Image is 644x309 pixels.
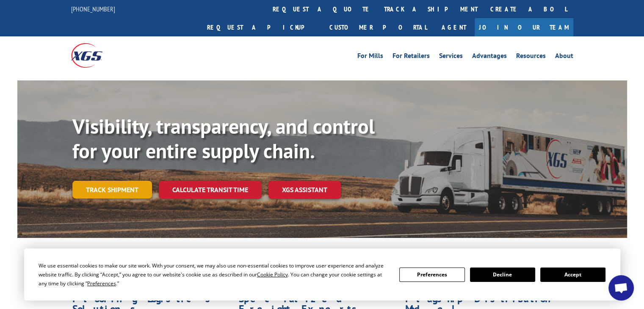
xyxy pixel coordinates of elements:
[71,5,115,13] a: [PHONE_NUMBER]
[159,181,262,199] a: Calculate transit time
[399,268,464,282] button: Preferences
[201,18,323,36] a: Request a pickup
[608,275,634,301] div: Open chat
[433,18,475,36] a: Agent
[323,18,433,36] a: Customer Portal
[268,181,341,199] a: XGS ASSISTANT
[392,52,430,62] a: For Retailers
[540,268,605,282] button: Accept
[72,113,375,164] b: Visibility, transparency, and control for your entire supply chain.
[439,52,463,62] a: Services
[555,52,573,62] a: About
[470,268,535,282] button: Decline
[39,261,389,288] div: We use essential cookies to make our site work. With your consent, we may also use non-essential ...
[257,271,288,278] span: Cookie Policy
[472,52,507,62] a: Advantages
[516,52,546,62] a: Resources
[72,181,152,199] a: Track shipment
[24,248,620,301] div: Cookie Consent Prompt
[475,18,573,36] a: Join Our Team
[87,280,116,287] span: Preferences
[357,52,383,62] a: For Mills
